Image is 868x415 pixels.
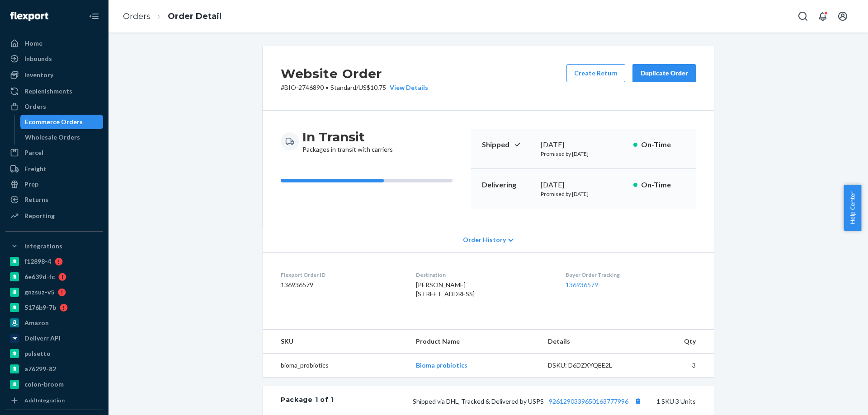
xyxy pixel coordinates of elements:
[24,87,72,96] div: Replenishments
[844,185,861,231] button: Help Center
[24,211,55,220] div: Reporting
[463,235,506,244] span: Order History
[20,130,104,145] a: Wholesale Orders
[640,69,688,78] div: Duplicate Order
[5,316,103,330] a: Amazon
[24,70,53,79] div: Inventory
[5,99,103,114] a: Orders
[416,361,467,369] a: Bioma probiotics
[24,195,48,204] div: Returns
[541,140,626,150] div: [DATE]
[5,36,103,51] a: Home
[5,162,103,176] a: Freight
[24,164,47,173] div: Freight
[641,140,685,150] p: On-Time
[632,395,644,407] button: Copy tracking number
[281,395,334,407] div: Package 1 of 1
[5,362,103,376] a: a76299-82
[632,64,696,82] button: Duplicate Order
[25,117,83,126] div: Ecommerce Orders
[281,64,428,83] h2: Website Order
[24,39,42,48] div: Home
[116,3,229,30] ol: breadcrumbs
[566,281,598,289] a: 136936579
[640,330,714,354] th: Qty
[386,83,428,92] button: View Details
[549,397,628,405] a: 9261290339650163777996
[10,12,48,21] img: Flexport logo
[24,288,54,297] div: gnzsuz-v5
[5,209,103,223] a: Reporting
[325,84,329,91] span: •
[5,270,103,284] a: 6e639d-fc
[794,7,812,25] button: Open Search Box
[85,7,103,25] button: Close Navigation
[334,395,696,407] div: 1 SKU 3 Units
[566,64,625,82] button: Create Return
[25,133,80,142] div: Wholesale Orders
[263,330,409,354] th: SKU
[24,349,51,358] div: pulsetto
[409,330,540,354] th: Product Name
[5,331,103,345] a: Deliverr API
[302,129,393,145] h3: In Transit
[5,145,103,160] a: Parcel
[5,254,103,269] a: f12898-4
[263,354,409,378] td: bioma_probiotics
[281,271,401,279] dt: Flexport Order ID
[24,257,51,266] div: f12898-4
[5,239,103,253] button: Integrations
[482,140,533,150] p: Shipped
[413,397,644,405] span: Shipped via DHL, Tracked & Delivered by USPS
[548,361,633,370] div: DSKU: D6DZXYQEE2L
[24,396,65,404] div: Add Integration
[24,180,38,189] div: Prep
[24,272,55,281] div: 6e639d-fc
[24,380,64,389] div: colon-broom
[5,51,103,66] a: Inbounds
[834,7,852,25] button: Open account menu
[5,177,103,191] a: Prep
[123,11,151,21] a: Orders
[482,180,533,190] p: Delivering
[24,318,49,327] div: Amazon
[24,303,56,312] div: 5176b9-7b
[24,148,43,157] div: Parcel
[24,102,46,111] div: Orders
[24,54,52,63] div: Inbounds
[641,180,685,190] p: On-Time
[24,334,61,343] div: Deliverr API
[5,395,103,406] a: Add Integration
[566,271,696,279] dt: Buyer Order Tracking
[5,84,103,98] a: Replenishments
[5,285,103,299] a: gnzsuz-v5
[541,150,626,158] p: Promised by [DATE]
[416,281,475,298] span: [PERSON_NAME] [STREET_ADDRESS]
[416,271,551,279] dt: Destination
[5,192,103,207] a: Returns
[5,68,103,82] a: Inventory
[541,180,626,190] div: [DATE]
[640,354,714,378] td: 3
[24,242,62,251] div: Integrations
[5,346,103,361] a: pulsetto
[541,330,640,354] th: Details
[541,190,626,198] p: Promised by [DATE]
[302,129,393,154] div: Packages in transit with carriers
[281,83,428,92] p: # BIO-2746890 / US$10.75
[814,7,832,25] button: Open notifications
[5,300,103,315] a: 5176b9-7b
[168,11,222,21] a: Order Detail
[281,280,401,289] dd: 136936579
[330,84,356,91] span: Standard
[20,115,104,129] a: Ecommerce Orders
[24,364,56,373] div: a76299-82
[5,377,103,392] a: colon-broom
